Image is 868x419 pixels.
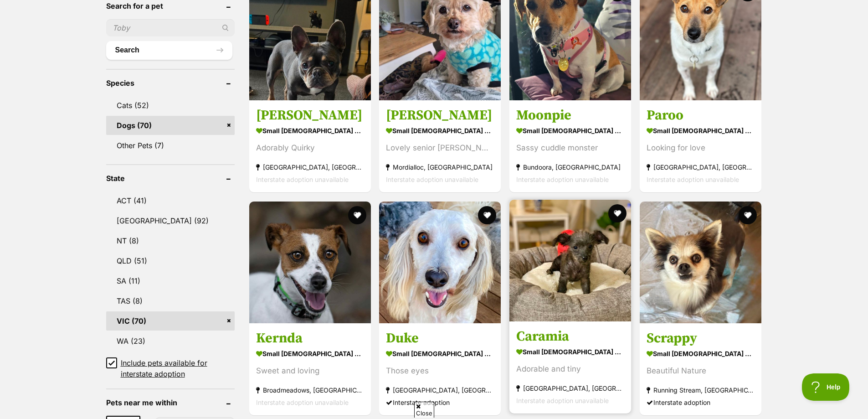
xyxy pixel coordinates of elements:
a: [PERSON_NAME] small [DEMOGRAPHIC_DATA] Dog Lovely senior [PERSON_NAME] Mordialloc, [GEOGRAPHIC_DA... [379,100,501,193]
span: Interstate adoption unavailable [256,398,349,406]
strong: Mordialloc, [GEOGRAPHIC_DATA] [386,161,494,174]
h3: Duke [386,330,494,347]
a: NT (8) [106,231,235,250]
button: favourite [608,204,627,222]
a: Cats (52) [106,96,235,115]
span: Close [414,402,434,418]
span: Interstate adoption unavailable [256,176,349,184]
a: VIC (70) [106,311,235,331]
a: Duke small [DEMOGRAPHIC_DATA] Dog Those eyes [GEOGRAPHIC_DATA], [GEOGRAPHIC_DATA] Interstate adop... [379,323,501,415]
strong: Broadmeadows, [GEOGRAPHIC_DATA] [256,384,364,396]
a: ACT (41) [106,191,235,210]
h3: [PERSON_NAME] [256,107,364,124]
span: Interstate adoption unavailable [516,176,609,184]
h3: Caramia [516,328,624,345]
strong: [GEOGRAPHIC_DATA], [GEOGRAPHIC_DATA] [647,161,755,174]
strong: small [DEMOGRAPHIC_DATA] Dog [647,124,755,138]
strong: small [DEMOGRAPHIC_DATA] Dog [516,345,624,358]
button: favourite [739,206,757,224]
strong: Running Stream, [GEOGRAPHIC_DATA] [647,384,755,396]
h3: Kernda [256,330,364,347]
a: Kernda small [DEMOGRAPHIC_DATA] Dog Sweet and loving Broadmeadows, [GEOGRAPHIC_DATA] Interstate a... [249,323,371,415]
div: Lovely senior [PERSON_NAME] [386,142,494,155]
strong: small [DEMOGRAPHIC_DATA] Dog [386,347,494,360]
a: SA (11) [106,271,235,290]
img: Caramia - Jack Russell Terrier x Poodle Dog [509,200,631,321]
span: Interstate adoption unavailable [516,397,609,404]
div: Beautiful Nature [647,365,755,377]
a: Paroo small [DEMOGRAPHIC_DATA] Dog Looking for love [GEOGRAPHIC_DATA], [GEOGRAPHIC_DATA] Intersta... [640,100,761,193]
a: Caramia small [DEMOGRAPHIC_DATA] Dog Adorable and tiny [GEOGRAPHIC_DATA], [GEOGRAPHIC_DATA] Inter... [509,321,631,414]
img: Kernda - Jack Russell Terrier Dog [249,202,371,323]
h3: Paroo [647,107,755,124]
strong: small [DEMOGRAPHIC_DATA] Dog [386,124,494,138]
a: Other Pets (7) [106,136,235,155]
strong: small [DEMOGRAPHIC_DATA] Dog [256,347,364,360]
div: Sassy cuddle monster [516,142,624,155]
div: Looking for love [647,142,755,155]
button: favourite [478,206,496,224]
a: Dogs (70) [106,116,235,135]
button: favourite [348,206,366,224]
a: [GEOGRAPHIC_DATA] (92) [106,211,235,230]
button: Search [106,41,232,59]
h3: [PERSON_NAME] [386,107,494,124]
a: [PERSON_NAME] small [DEMOGRAPHIC_DATA] Dog Adorably Quirky [GEOGRAPHIC_DATA], [GEOGRAPHIC_DATA] I... [249,100,371,193]
div: Those eyes [386,365,494,377]
div: Interstate adoption [386,396,494,409]
a: WA (23) [106,331,235,351]
a: Include pets available for interstate adoption [106,357,235,379]
div: Sweet and loving [256,365,364,377]
a: QLD (51) [106,251,235,270]
div: Adorable and tiny [516,363,624,375]
strong: [GEOGRAPHIC_DATA], [GEOGRAPHIC_DATA] [516,382,624,394]
strong: small [DEMOGRAPHIC_DATA] Dog [516,124,624,138]
a: Scrappy small [DEMOGRAPHIC_DATA] Dog Beautiful Nature Running Stream, [GEOGRAPHIC_DATA] Interstat... [640,323,761,415]
a: TAS (8) [106,291,235,310]
span: Interstate adoption unavailable [386,176,478,184]
strong: Bundoora, [GEOGRAPHIC_DATA] [516,161,624,174]
div: Interstate adoption [647,396,755,409]
span: Interstate adoption unavailable [647,176,739,184]
span: Include pets available for interstate adoption [121,357,235,379]
iframe: Help Scout Beacon - Open [802,373,850,401]
img: Scrappy - Chihuahua Dog [640,202,761,323]
header: State [106,174,235,182]
strong: [GEOGRAPHIC_DATA], [GEOGRAPHIC_DATA] [256,161,364,174]
header: Search for a pet [106,2,235,10]
header: Species [106,79,235,87]
input: Toby [106,19,235,36]
img: Duke - Maltese Dog [379,202,501,323]
h3: Scrappy [647,330,755,347]
strong: small [DEMOGRAPHIC_DATA] Dog [256,124,364,138]
div: Adorably Quirky [256,142,364,155]
strong: small [DEMOGRAPHIC_DATA] Dog [647,347,755,360]
header: Pets near me within [106,398,235,407]
a: Moonpie small [DEMOGRAPHIC_DATA] Dog Sassy cuddle monster Bundoora, [GEOGRAPHIC_DATA] Interstate ... [509,100,631,193]
strong: [GEOGRAPHIC_DATA], [GEOGRAPHIC_DATA] [386,384,494,396]
h3: Moonpie [516,107,624,124]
